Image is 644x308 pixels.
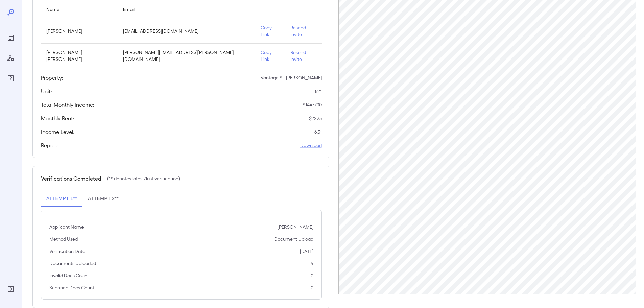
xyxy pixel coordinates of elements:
h5: Verifications Completed [41,174,101,183]
p: Vantage St. [PERSON_NAME] [261,74,322,81]
h5: Unit: [41,87,52,95]
p: Copy Link [261,24,280,38]
p: [PERSON_NAME] [46,28,112,34]
h5: Total Monthly Income: [41,101,94,109]
button: Attempt 2** [82,191,124,207]
p: [EMAIL_ADDRESS][DOMAIN_NAME] [123,28,250,34]
h5: Report: [41,141,59,149]
p: $ 14477.90 [303,101,322,108]
h5: Income Level: [41,128,74,136]
p: 0 [311,272,313,279]
p: Applicant Name [49,223,84,230]
p: [PERSON_NAME] [278,223,313,230]
p: 0 [311,284,313,291]
button: Attempt 1** [41,191,82,207]
p: 4 [311,260,313,267]
p: (** denotes latest/last verification) [107,175,180,182]
p: [PERSON_NAME][EMAIL_ADDRESS][PERSON_NAME][DOMAIN_NAME] [123,49,250,63]
p: Scanned Docs Count [49,284,94,291]
p: Documents Uploaded [49,260,96,267]
div: Reports [5,32,16,43]
h5: Monthly Rent: [41,114,74,122]
p: 821 [315,88,322,95]
div: FAQ [5,73,16,84]
p: Verification Date [49,248,85,255]
p: Copy Link [261,49,280,63]
p: Resend Invite [290,49,316,63]
p: [DATE] [300,248,313,255]
div: Log Out [5,284,16,294]
p: Method Used [49,236,78,242]
a: Download [300,142,322,149]
p: 6.51 [314,128,322,135]
p: Document Upload [274,236,313,242]
p: Resend Invite [290,24,316,38]
p: Invalid Docs Count [49,272,89,279]
p: [PERSON_NAME] [PERSON_NAME] [46,49,112,63]
div: Manage Users [5,53,16,64]
h5: Property: [41,74,63,82]
p: $ 2225 [309,115,322,122]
